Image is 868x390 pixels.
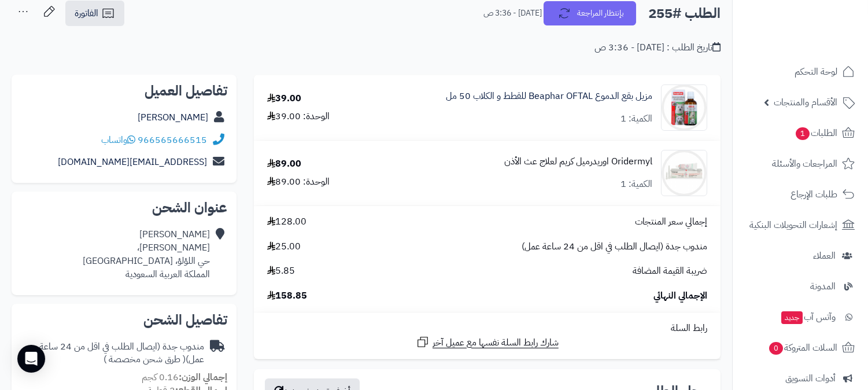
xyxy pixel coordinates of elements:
[65,1,124,26] a: الفاتورة
[795,125,837,141] span: الطلبات
[796,127,810,140] span: 1
[104,352,186,366] span: ( طرق شحن مخصصة )
[795,64,837,80] span: لوحة التحكم
[267,289,307,303] span: 158.85
[740,303,861,331] a: وآتس آبجديد
[620,112,652,126] div: الكمية: 1
[810,278,836,295] span: المدونة
[594,41,721,54] div: تاريخ الطلب : [DATE] - 3:36 ص
[522,240,707,253] span: مندوب جدة (ايصال الطلب في اقل من 24 ساعة عمل)
[740,181,861,208] a: طلبات الإرجاع
[740,242,861,270] a: العملاء
[267,157,301,171] div: 89.00
[138,111,208,124] a: [PERSON_NAME]
[179,370,227,384] strong: إجمالي الوزن:
[504,155,652,168] a: Oridermyl اوريدرميل كريم لعلاج عث الأذن
[83,228,210,281] div: [PERSON_NAME] [PERSON_NAME]، حي اللؤلؤ، [GEOGRAPHIC_DATA] المملكة العربية السعودية
[267,264,295,278] span: 5.85
[781,311,803,324] span: جديد
[740,273,861,300] a: المدونة
[740,119,861,147] a: الطلبات1
[769,342,783,355] span: 0
[780,309,836,325] span: وآتس آب
[267,175,330,189] div: الوحدة: 89.00
[768,340,837,356] span: السلات المتروكة
[21,340,204,367] div: مندوب جدة (ايصال الطلب في اقل من 24 ساعة عمل)
[648,2,721,25] h2: الطلب #255
[267,240,301,253] span: 25.00
[58,155,207,169] a: [EMAIL_ADDRESS][DOMAIN_NAME]
[17,345,45,373] div: Open Intercom Messenger
[483,8,542,19] small: [DATE] - 3:36 ص
[813,248,836,264] span: العملاء
[749,217,837,233] span: إشعارات التحويلات البنكية
[740,58,861,86] a: لوحة التحكم
[662,84,707,131] img: 1701697699-clean%20452-90x90.png
[267,110,330,123] div: الوحدة: 39.00
[544,1,636,25] button: بإنتظار المراجعة
[267,92,301,105] div: 39.00
[416,335,559,349] a: شارك رابط السلة نفسها مع عميل آخر
[21,201,227,215] h2: عنوان الشحن
[101,133,135,147] a: واتساب
[774,94,837,111] span: الأقسام والمنتجات
[740,334,861,362] a: السلات المتروكة0
[772,156,837,172] span: المراجعات والأسئلة
[267,215,306,229] span: 128.00
[433,336,559,349] span: شارك رابط السلة نفسها مع عميل آخر
[633,264,707,278] span: ضريبة القيمة المضافة
[791,186,837,203] span: طلبات الإرجاع
[785,370,836,387] span: أدوات التسويق
[620,178,652,191] div: الكمية: 1
[740,211,861,239] a: إشعارات التحويلات البنكية
[138,133,207,147] a: 966565666515
[142,370,227,384] small: 0.16 كجم
[21,313,227,327] h2: تفاصيل الشحن
[662,150,707,196] img: 1720718648-Drugs%203-90x90.png
[740,150,861,178] a: المراجعات والأسئلة
[789,29,857,53] img: logo-2.png
[21,84,227,98] h2: تفاصيل العميل
[258,322,716,335] div: رابط السلة
[653,289,707,303] span: الإجمالي النهائي
[75,6,98,20] span: الفاتورة
[635,215,707,229] span: إجمالي سعر المنتجات
[446,90,652,103] a: مزيل بقع الدموع Beaphar OFTAL للقطط و الكلاب 50 مل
